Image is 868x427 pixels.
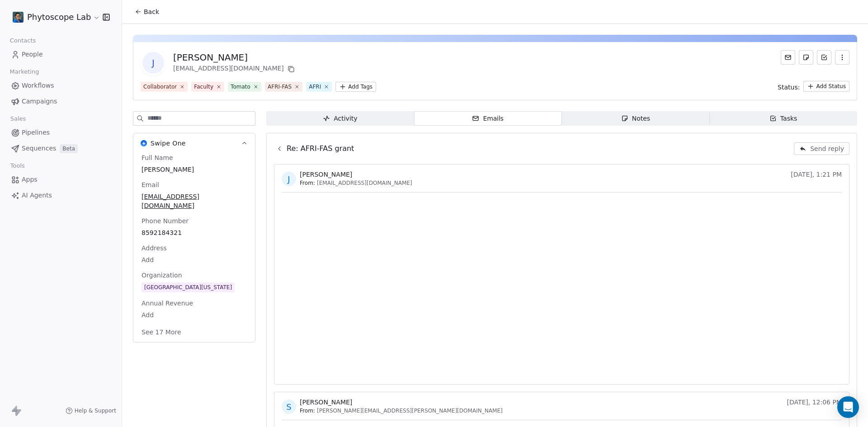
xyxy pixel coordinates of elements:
[22,191,52,200] span: AI Agents
[769,114,797,123] div: Tasks
[144,7,159,16] span: Back
[791,170,842,179] span: [DATE], 1:21 PM
[335,82,376,92] button: Add Tags
[317,179,412,187] span: [EMAIL_ADDRESS][DOMAIN_NAME]
[7,172,114,187] a: Apps
[22,175,38,184] span: Apps
[140,244,169,253] span: Address
[144,283,232,292] div: [GEOGRAPHIC_DATA][US_STATE]
[6,65,43,79] span: Marketing
[136,324,187,340] button: See 17 More
[621,114,650,123] div: Notes
[22,144,56,153] span: Sequences
[810,144,844,153] span: Send reply
[268,83,292,91] div: AFRI-FAS
[133,133,255,153] button: Swipe OneSwipe One
[129,4,165,20] button: Back
[60,144,78,153] span: Beta
[288,173,290,185] div: J
[300,179,315,187] span: From:
[22,81,54,90] span: Workflows
[143,83,177,91] div: Collaborator
[7,141,114,156] a: SequencesBeta
[173,64,297,75] div: [EMAIL_ADDRESS][DOMAIN_NAME]
[22,50,43,59] span: People
[140,299,195,308] span: Annual Revenue
[75,407,116,414] span: Help & Support
[141,140,147,146] img: Swipe One
[6,159,28,173] span: Tools
[151,139,186,148] span: Swipe One
[7,94,114,109] a: Campaigns
[142,228,247,237] span: 8592184321
[142,165,247,174] span: [PERSON_NAME]
[287,143,354,154] span: Re: AFRI-FAS grant
[837,396,859,418] div: Open Intercom Messenger
[300,407,315,414] span: From:
[787,398,842,407] span: [DATE], 12:06 PM
[6,112,30,126] span: Sales
[7,125,114,140] a: Pipelines
[133,153,255,342] div: Swipe OneSwipe One
[22,97,57,106] span: Campaigns
[300,170,352,179] span: [PERSON_NAME]
[142,255,247,264] span: Add
[323,114,357,123] div: Activity
[173,51,297,64] div: [PERSON_NAME]
[140,216,190,225] span: Phone Number
[142,52,164,74] span: J
[6,34,40,47] span: Contacts
[231,83,250,91] div: Tomato
[803,81,849,92] button: Add Status
[309,83,321,91] div: AFRI
[11,9,96,25] button: Phytoscope Lab
[140,180,161,189] span: Email
[7,47,114,62] a: People
[7,78,114,93] a: Workflows
[142,192,247,210] span: [EMAIL_ADDRESS][DOMAIN_NAME]
[300,398,352,407] span: [PERSON_NAME]
[140,271,184,280] span: Organization
[140,153,175,162] span: Full Name
[194,83,213,91] div: Faculty
[7,188,114,203] a: AI Agents
[794,142,849,155] button: Send reply
[317,407,503,414] span: [PERSON_NAME][EMAIL_ADDRESS][PERSON_NAME][DOMAIN_NAME]
[778,83,800,92] span: Status:
[66,407,116,414] a: Help & Support
[22,128,50,137] span: Pipelines
[286,401,291,413] div: S
[27,11,91,23] span: Phytoscope Lab
[13,12,24,23] img: SK%20Logo%204k.jpg
[142,310,247,319] span: Add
